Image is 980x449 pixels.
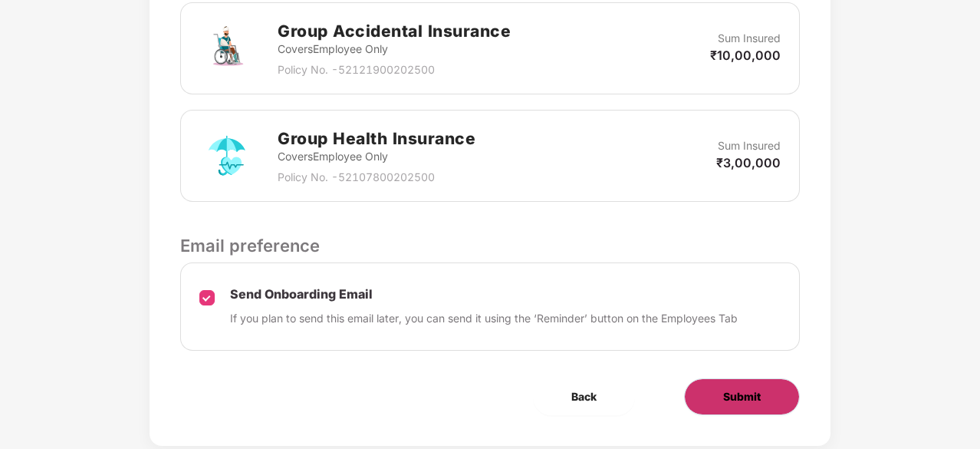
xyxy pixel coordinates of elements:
[199,21,255,76] img: svg+xml;base64,PHN2ZyB4bWxucz0iaHR0cDovL3d3dy53My5vcmcvMjAwMC9zdmciIHdpZHRoPSI3MiIgaGVpZ2h0PSI3Mi...
[278,41,511,58] p: Covers Employee Only
[718,137,781,154] p: Sum Insured
[533,378,635,415] button: Back
[278,148,475,165] p: Covers Employee Only
[230,310,738,327] p: If you plan to send this email later, you can send it using the ‘Reminder’ button on the Employee...
[723,388,761,405] span: Submit
[278,126,475,151] h2: Group Health Insurance
[278,169,475,186] p: Policy No. - 52107800202500
[230,286,738,302] p: Send Onboarding Email
[199,128,255,183] img: svg+xml;base64,PHN2ZyB4bWxucz0iaHR0cDovL3d3dy53My5vcmcvMjAwMC9zdmciIHdpZHRoPSI3MiIgaGVpZ2h0PSI3Mi...
[571,388,597,405] span: Back
[718,30,781,47] p: Sum Insured
[278,61,511,78] p: Policy No. - 52121900202500
[180,233,800,259] p: Email preference
[684,378,800,415] button: Submit
[278,18,511,44] h2: Group Accidental Insurance
[716,154,781,171] p: ₹3,00,000
[710,47,781,64] p: ₹10,00,000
